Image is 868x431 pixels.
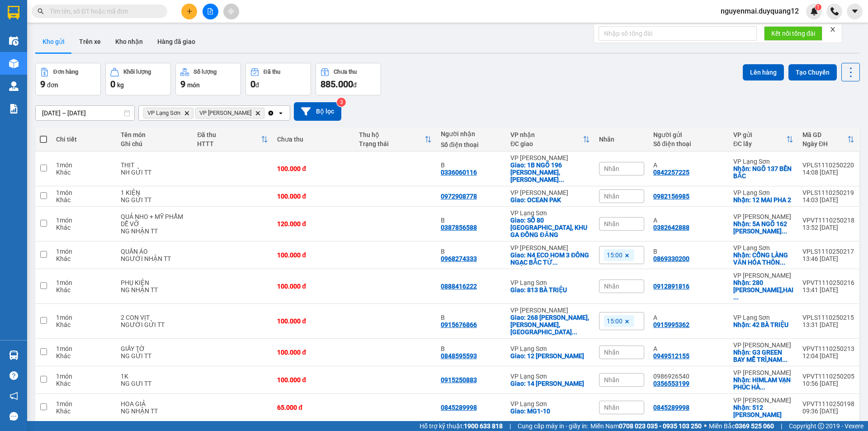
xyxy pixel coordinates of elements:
div: Nhận: 280 TRẦN KHÁT TRÂN,HAI BÀ TRƯNG,HÀ NỘI [733,279,793,301]
div: 0848595593 [441,352,477,360]
div: Nhận: NGÕ 137 BẾN BẮC [733,165,793,180]
div: 0968274333 [441,255,477,262]
div: NG GƯI TT [121,380,188,387]
span: 15:00 [607,317,623,325]
div: VP [PERSON_NAME] [733,397,793,404]
span: | [781,421,782,431]
span: VP Minh Khai, close by backspace [195,108,264,118]
img: warehouse-icon [9,36,19,46]
div: VP [PERSON_NAME] [733,369,793,376]
div: ĐC lấy [733,140,786,147]
div: Nhận: G3 GREEN BAY MỄ TRÌ,NAM TỪ LIÊM,HÀ NỘI [733,349,793,363]
div: Nhận: HIMLAM VẠN PHÚC HÀ ĐÔNG [733,376,793,391]
span: 15:00 [607,251,623,259]
div: Trạng thái [359,140,425,147]
div: 0845289998 [441,404,477,411]
div: 1 món [56,279,112,286]
div: VP Lạng Sơn [733,314,793,321]
div: Người gửi [653,131,724,138]
span: ... [780,259,785,266]
div: VPLS1110250215 [802,314,854,321]
span: 9 [40,79,45,90]
span: Nhãn [604,404,619,411]
div: VP [PERSON_NAME] [733,341,793,349]
div: VPVT1110250205 [802,373,854,380]
span: 9 [180,79,185,90]
div: VP [PERSON_NAME] [510,307,590,314]
div: 0387856588 [441,224,477,231]
div: 65.000 đ [277,404,350,411]
div: Giao: OCEAN PAK [510,196,590,204]
div: QUẦN ÁO [121,248,188,255]
div: 0982156985 [653,193,689,200]
span: VP Lạng Sơn, close by backspace [143,108,193,118]
th: Toggle SortBy [798,128,859,152]
button: Bộ lọc [294,102,341,121]
div: VPLS1110250219 [802,189,854,196]
button: Khối lượng0kg [105,63,171,95]
img: warehouse-icon [9,350,19,360]
span: VP Minh Khai [199,109,251,117]
svg: open [277,109,284,117]
div: 0869330200 [653,255,689,262]
div: 1 món [56,217,112,224]
div: B [441,345,501,352]
div: 100.000 đ [277,283,350,290]
div: VP gửi [733,131,786,138]
div: 13:41 [DATE] [802,286,854,294]
div: NGƯỜI NHẬN TT [121,255,188,262]
div: 100.000 đ [277,317,350,325]
div: NG GỬI TT [121,196,188,204]
div: Giao: 268 TRẦN ĐIỀN,HOÀNG MAI,HÀ NỘI [510,314,590,336]
div: 1 KIỆN [121,189,188,196]
span: đ [255,81,259,89]
div: 13:52 [DATE] [802,224,854,231]
div: 0912891816 [653,283,689,290]
div: VP Lạng Sơn [510,279,590,286]
div: 12:04 [DATE] [802,352,854,360]
sup: 3 [337,98,346,107]
div: Giao: SỐ 80 BẮC SƠN, KHU GA ĐỒNG ĐĂNG [510,217,590,238]
div: HOA GIẢ [121,400,188,407]
div: A [653,217,724,224]
span: close [830,26,836,33]
button: Lên hàng [743,64,784,81]
span: Miền Bắc [709,421,774,431]
span: Nhãn [604,283,619,290]
span: món [187,81,200,89]
div: 0915250883 [441,376,477,384]
div: VP Lạng Sơn [510,373,590,380]
div: Chưa thu [334,69,357,75]
span: caret-down [851,7,859,15]
div: Nhận: 12 MAI PHA 2 [733,196,793,204]
div: VP [PERSON_NAME] [510,189,590,196]
div: VP [PERSON_NAME] [510,244,590,251]
div: 14:08 [DATE] [802,169,854,176]
div: Giao: 12 HÙNG VƯƠNG [510,352,590,360]
img: logo-vxr [8,6,19,19]
input: Tìm tên, số ĐT hoặc mã đơn [50,6,156,16]
div: NG NHẬN TT [121,286,188,294]
button: Chưa thu885.000đ [316,63,381,95]
div: Giao: 813 BÀ TRIỆU [510,286,590,294]
div: Khác [56,255,112,262]
div: A [653,161,724,169]
div: Khác [56,224,112,231]
div: 0915995362 [653,321,689,328]
span: Nhãn [604,220,619,227]
span: ... [559,176,564,183]
img: solution-icon [9,104,19,114]
button: Kết nối tổng đài [764,26,822,41]
div: 0972908778 [441,193,477,200]
span: question-circle [9,371,18,380]
input: Select a date range. [36,106,134,120]
svg: Delete [255,110,260,116]
span: copyright [818,423,824,429]
div: 100.000 đ [277,165,350,172]
div: 0845289998 [653,404,689,411]
span: ... [572,328,577,336]
div: 1 món [56,400,112,407]
div: Khác [56,286,112,294]
div: VPVT1110250198 [802,400,854,407]
div: 1 món [56,161,112,169]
